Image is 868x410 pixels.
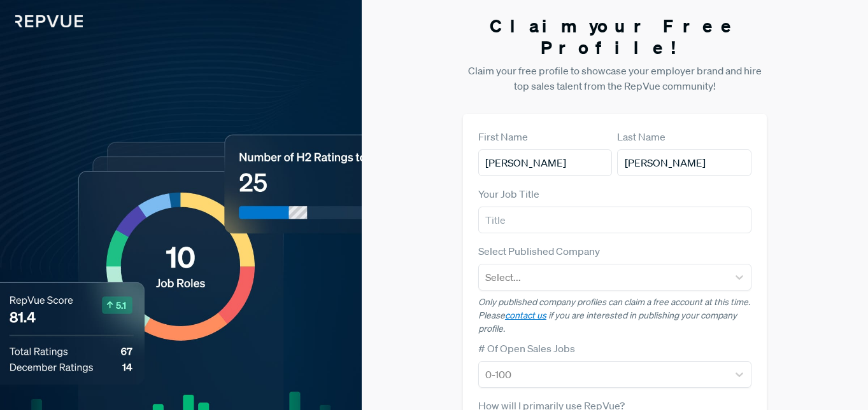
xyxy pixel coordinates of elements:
[463,15,767,58] h3: Claim your Free Profile!
[505,310,546,321] a: contact us
[478,207,751,233] input: Title
[478,186,539,202] label: Your Job Title
[478,149,613,176] input: First Name
[617,129,665,144] label: Last Name
[463,63,767,93] p: Claim your free profile to showcase your employer brand and hire top sales talent from the RepVue...
[478,243,600,259] label: Select Published Company
[478,129,528,144] label: First Name
[617,149,751,176] input: Last Name
[478,296,751,336] p: Only published company profiles can claim a free account at this time. Please if you are interest...
[478,341,575,356] label: # Of Open Sales Jobs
